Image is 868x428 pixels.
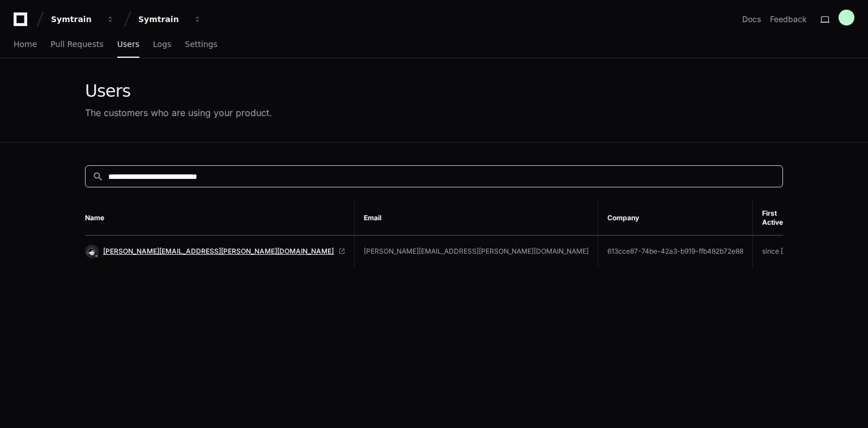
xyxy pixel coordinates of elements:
[153,41,171,48] span: Logs
[85,81,272,101] div: Users
[598,236,753,268] td: 613cce87-74be-42a3-b919-ffb482b72e88
[770,14,807,25] button: Feedback
[86,246,97,256] img: 14.svg
[117,32,139,58] a: Users
[92,171,104,182] mat-icon: search
[138,14,187,25] div: Symtrain
[134,9,206,29] button: Symtrain
[14,41,37,48] span: Home
[85,245,345,258] a: [PERSON_NAME][EMAIL_ADDRESS][PERSON_NAME][DOMAIN_NAME]
[598,201,753,236] th: Company
[185,41,217,48] span: Settings
[355,201,598,236] th: Email
[153,32,171,58] a: Logs
[50,41,103,48] span: Pull Requests
[753,236,803,268] td: since [DATE]
[103,247,334,256] span: [PERSON_NAME][EMAIL_ADDRESS][PERSON_NAME][DOMAIN_NAME]
[85,106,272,119] div: The customers who are using your product.
[753,201,803,236] th: First Active
[742,14,761,25] a: Docs
[355,236,598,268] td: [PERSON_NAME][EMAIL_ADDRESS][PERSON_NAME][DOMAIN_NAME]
[185,32,217,58] a: Settings
[117,41,139,48] span: Users
[50,32,103,58] a: Pull Requests
[85,201,355,236] th: Name
[51,14,100,25] div: Symtrain
[46,9,119,29] button: Symtrain
[14,32,37,58] a: Home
